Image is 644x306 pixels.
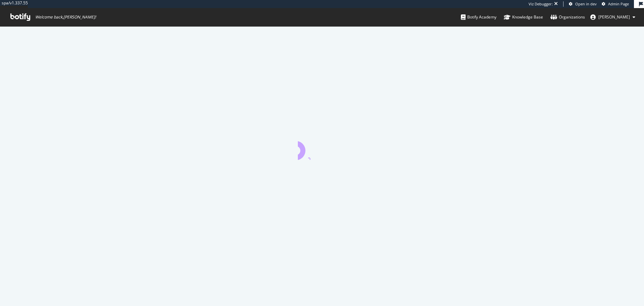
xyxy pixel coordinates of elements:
[602,1,629,7] a: Admin Page
[598,14,630,20] span: annabelle
[569,1,597,7] a: Open in dev
[529,1,553,7] div: Viz Debugger:
[461,8,496,26] a: Botify Academy
[550,14,585,20] div: Organizations
[585,12,641,23] button: [PERSON_NAME]
[504,8,543,26] a: Knowledge Base
[461,14,496,20] div: Botify Academy
[504,14,543,20] div: Knowledge Base
[608,1,629,6] span: Admin Page
[35,14,96,20] span: Welcome back, [PERSON_NAME] !
[550,8,585,26] a: Organizations
[575,1,597,6] span: Open in dev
